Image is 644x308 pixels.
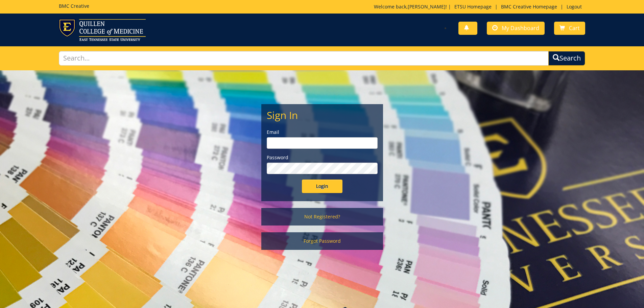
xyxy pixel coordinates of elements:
[569,24,580,32] span: Cart
[267,154,378,161] label: Password
[302,180,342,193] input: Login
[408,3,446,10] a: [PERSON_NAME]
[502,24,539,32] span: My Dashboard
[554,22,585,35] a: Cart
[261,208,383,226] a: Not Registered?
[267,110,378,121] h2: Sign In
[261,232,383,250] a: Forgot Password
[487,22,545,35] a: My Dashboard
[59,19,146,41] img: ETSU logo
[548,51,585,66] button: Search
[59,51,549,66] input: Search...
[451,3,495,10] a: ETSU Homepage
[498,3,560,10] a: BMC Creative Homepage
[563,3,585,10] a: Logout
[374,3,585,10] p: Welcome back, ! | | |
[59,3,89,8] h5: BMC Creative
[267,129,378,136] label: Email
